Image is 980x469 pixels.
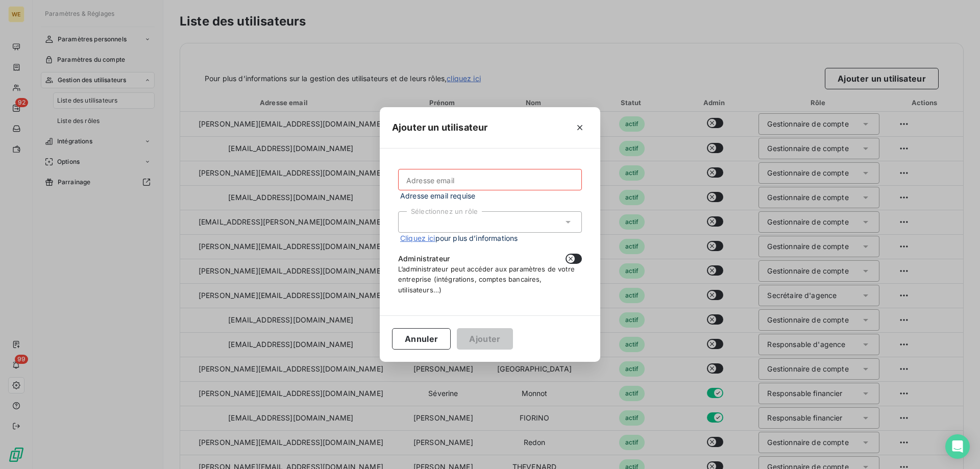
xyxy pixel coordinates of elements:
[392,328,451,350] button: Annuler
[398,190,582,201] span: Adresse email requise
[398,169,582,190] input: placeholder
[400,233,518,243] span: pour plus d’informations
[392,120,487,135] h5: Ajouter un utilisateur
[945,434,970,459] div: Open Intercom Messenger
[398,265,575,293] span: L’administrateur peut accéder aux paramètres de votre entreprise (intégrations, comptes bancaires...
[398,254,450,264] span: Administrateur
[457,328,512,350] button: Ajouter
[400,234,435,242] a: Cliquez ici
